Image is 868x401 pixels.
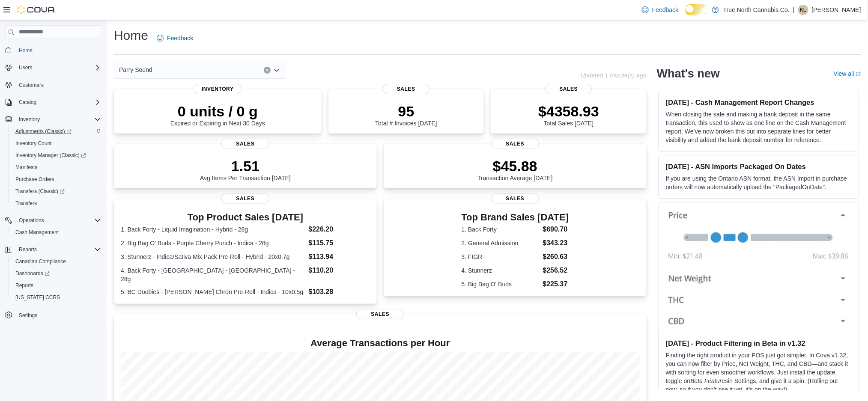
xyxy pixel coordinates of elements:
[15,244,40,255] button: Reports
[666,110,852,144] p: When closing the safe and making a bank deposit in the same transaction, this used to show as one...
[9,161,104,173] button: Manifests
[121,338,640,348] h4: Average Transactions per Hour
[2,309,104,321] button: Settings
[477,157,553,175] p: $45.88
[15,215,48,226] button: Operations
[491,139,539,149] span: Sales
[15,176,54,183] span: Purchase Orders
[194,84,242,94] span: Inventory
[375,103,437,127] div: Total # Invoices [DATE]
[19,246,37,253] span: Reports
[114,27,148,44] h1: Home
[2,44,104,56] button: Home
[12,292,101,303] span: Washington CCRS
[12,198,101,208] span: Transfers
[273,67,280,74] button: Open list of options
[309,224,370,235] dd: $226.20
[121,252,305,261] dt: 3. Stunnerz - Indica/Sativa Mix Pack Pre-Roll - Hybrid - 20x0.7g
[309,265,370,276] dd: $110.20
[383,84,430,94] span: Sales
[15,97,101,107] span: Catalog
[477,157,553,181] div: Transaction Average [DATE]
[15,215,101,226] span: Operations
[309,287,370,297] dd: $103.28
[2,96,104,108] button: Catalog
[15,200,37,207] span: Transfers
[221,139,269,149] span: Sales
[12,227,101,238] span: Cash Management
[2,62,104,74] button: Users
[2,244,104,255] button: Reports
[538,103,599,120] p: $4358.93
[15,282,33,289] span: Reports
[15,310,41,321] a: Settings
[200,157,291,181] div: Avg Items Per Transaction [DATE]
[9,226,104,238] button: Cash Management
[12,292,63,303] a: [US_STATE] CCRS
[170,103,265,127] div: Expired or Expiring in Next 30 Days
[9,125,104,137] a: Adjustments (Classic)
[666,174,852,191] p: If you are using the Ontario ASN format, the ASN Import in purchase orders will now automatically...
[12,268,101,279] span: Dashboards
[19,312,37,319] span: Settings
[12,150,101,160] span: Inventory Manager (Classic)
[2,113,104,125] button: Inventory
[309,238,370,248] dd: $115.75
[686,4,708,15] input: Dark Mode
[221,193,269,204] span: Sales
[121,225,305,234] dt: 1. Back Forty - Liquid Imagination - Hybrid - 28g
[121,288,305,296] dt: 5. BC Doobies - [PERSON_NAME] Chron Pre-Roll - Indica - 10x0.5g
[538,103,599,127] div: Total Sales [DATE]
[19,82,44,89] span: Customers
[462,239,540,247] dt: 2. General Admission
[856,71,861,77] svg: External link
[2,214,104,226] button: Operations
[9,279,104,291] button: Reports
[15,270,50,277] span: Dashboards
[15,229,59,236] span: Cash Management
[581,72,647,79] p: Updated 1 minute(s) ago
[666,162,852,171] h3: [DATE] - ASN Imports Packaged On Dates
[546,84,592,94] span: Sales
[15,140,52,147] span: Inventory Count
[19,47,33,54] span: Home
[15,97,40,107] button: Catalog
[12,280,37,291] a: Reports
[491,193,539,204] span: Sales
[638,1,682,18] a: Feedback
[657,67,720,80] h2: What's new
[12,227,62,238] a: Cash Management
[12,256,101,267] span: Canadian Compliance
[170,103,265,120] p: 0 units / 0 g
[462,212,569,223] h3: Top Brand Sales [DATE]
[12,256,69,267] a: Canadian Compliance
[15,80,47,90] a: Customers
[543,265,569,276] dd: $256.52
[12,138,101,149] span: Inventory Count
[12,174,101,184] span: Purchase Orders
[121,266,305,283] dt: 4. Back Forty - [GEOGRAPHIC_DATA] - [GEOGRAPHIC_DATA] - 28g
[462,266,540,275] dt: 4. Stunnerz
[15,188,65,195] span: Transfers (Classic)
[15,164,37,171] span: Manifests
[17,6,56,14] img: Cova
[723,5,790,15] p: True North Cannabis Co.
[15,294,60,301] span: [US_STATE] CCRS
[200,157,291,175] p: 1.51
[15,80,101,90] span: Customers
[12,198,40,208] a: Transfers
[9,173,104,185] button: Purchase Orders
[19,99,36,106] span: Catalog
[9,185,104,197] a: Transfers (Classic)
[9,149,104,161] a: Inventory Manager (Classic)
[15,114,43,125] button: Inventory
[793,5,795,15] p: |
[800,5,807,15] span: KL
[15,45,36,56] a: Home
[15,114,101,125] span: Inventory
[167,34,193,42] span: Feedback
[9,267,104,279] a: Dashboards
[812,5,861,15] p: [PERSON_NAME]
[356,309,404,319] span: Sales
[12,162,41,172] a: Manifests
